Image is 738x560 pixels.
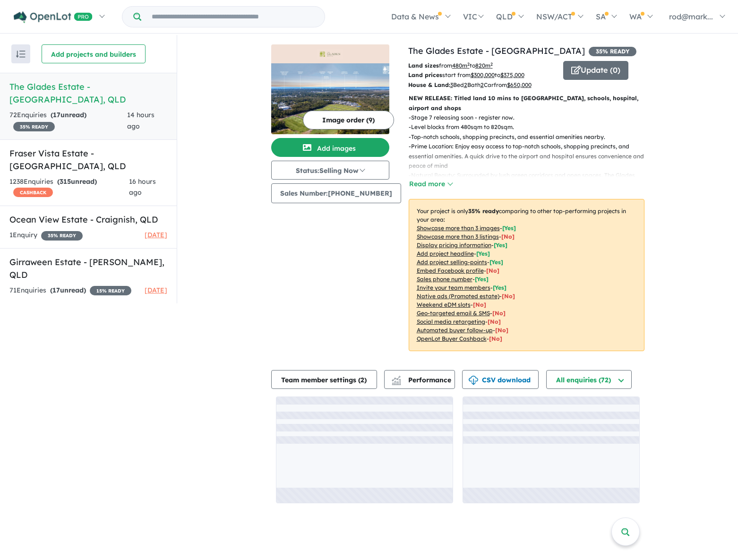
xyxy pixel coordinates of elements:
u: Add project headline [417,250,474,257]
span: [ Yes ] [476,250,490,257]
sup: 2 [467,61,470,67]
span: Performance [393,376,451,384]
p: - Level blocks from 480sqm to 820sqm. [409,122,652,132]
u: Invite your team members [417,284,490,291]
input: Try estate name, suburb, builder or developer [143,7,323,27]
u: Showcase more than 3 listings [417,233,499,240]
p: from [408,61,556,70]
b: House & Land: [408,81,450,88]
span: [ Yes ] [502,224,516,232]
p: - Natural Beauty: Surrounded by lush green corridors and open spaces, The Glades provides a tranq... [409,171,652,190]
span: rod@mark... [669,12,713,21]
u: Weekend eDM slots [417,301,471,308]
u: Embed Facebook profile [417,267,484,274]
button: Image order (9) [303,111,394,129]
p: NEW RELEASE: Titled land 10 mins to [GEOGRAPHIC_DATA], schools, hospital, airport and shops [409,94,644,113]
u: OpenLot Buyer Cashback [417,335,487,342]
span: [ Yes ] [493,284,506,291]
p: start from [408,70,556,80]
u: 2 [481,81,484,88]
img: download icon [469,376,478,385]
span: 15 % READY [90,286,131,295]
u: Social media retargeting [417,318,485,325]
img: Openlot PRO Logo White [14,11,93,23]
img: sort.svg [16,51,26,58]
span: [DATE] [145,231,167,239]
button: Add images [271,138,389,157]
span: 17 [52,286,60,294]
span: 35 % READY [41,231,83,241]
span: 14 hours ago [127,111,154,130]
button: Performance [384,370,455,389]
span: [No] [492,310,506,317]
b: Land sizes [408,62,439,69]
span: 35 % READY [13,122,55,131]
span: [ No ] [486,267,499,274]
span: [No] [473,301,486,308]
img: line-chart.svg [392,376,400,381]
div: 1238 Enquir ies [9,176,129,199]
div: 71 Enquir ies [9,285,131,296]
button: Status:Selling Now [271,161,389,180]
p: - Stage 7 releasing soon - register now. [409,113,652,122]
span: 16 hours ago [129,177,156,197]
div: 1 Enquir y [9,230,83,241]
span: [DATE] [145,286,167,294]
u: 3 [450,81,453,88]
span: CASHBACK [13,188,53,197]
u: Sales phone number [417,276,472,283]
u: 2 [464,81,467,88]
sup: 2 [490,61,493,67]
u: 480 m [452,62,470,69]
u: $ 650,000 [507,81,532,88]
h5: Girraween Estate - [PERSON_NAME] , QLD [9,256,167,281]
span: [ Yes ] [475,276,489,283]
span: to [495,71,524,78]
img: bar-chart.svg [392,379,401,385]
span: [ Yes ] [494,241,507,249]
img: The Glades Estate - Wondunna Logo [275,48,386,60]
span: [ Yes ] [489,258,503,266]
u: 820 m [475,62,493,69]
strong: ( unread) [51,111,86,119]
button: Update (0) [563,61,628,80]
b: 35 % ready [468,207,499,215]
a: The Glades Estate - [GEOGRAPHIC_DATA] [408,45,585,56]
u: Add project selling-points [417,258,487,266]
p: - Top-notch schools, shopping precincts, and essential amenities nearby. [409,132,652,142]
img: The Glades Estate - Wondunna [271,63,389,134]
u: $ 375,000 [500,71,524,78]
button: Sales Number:[PHONE_NUMBER] [271,183,401,203]
u: $ 300,000 [471,71,495,78]
span: 35 % READY [589,47,636,56]
span: [No] [502,293,515,300]
b: Land prices [408,71,442,78]
span: [No] [489,335,502,342]
p: - Prime Location: Enjoy easy access to top-notch schools, shopping precincts, and essential ameni... [409,142,652,171]
h5: Fraser Vista Estate - [GEOGRAPHIC_DATA] , QLD [9,147,167,172]
p: Your project is only comparing to other top-performing projects in your area: - - - - - - - - - -... [409,199,644,351]
u: Automated buyer follow-up [417,327,493,334]
span: [No] [495,327,508,334]
button: CSV download [462,370,539,389]
span: 17 [53,111,60,119]
span: 2 [360,376,364,384]
span: [ No ] [501,233,515,240]
strong: ( unread) [57,177,97,186]
u: Display pricing information [417,241,491,249]
p: Bed Bath Car from [408,80,556,90]
u: Geo-targeted email & SMS [417,310,490,317]
span: [No] [488,318,501,325]
span: to [470,62,493,69]
a: The Glades Estate - Wondunna LogoThe Glades Estate - Wondunna [271,44,389,134]
u: Native ads (Promoted estate) [417,293,499,300]
button: Read more [409,179,453,190]
h5: The Glades Estate - [GEOGRAPHIC_DATA] , QLD [9,80,167,106]
div: 72 Enquir ies [9,110,127,132]
button: All enquiries (72) [546,370,632,389]
button: Add projects and builders [42,44,146,63]
button: Team member settings (2) [271,370,377,389]
u: Showcase more than 3 images [417,224,500,232]
strong: ( unread) [50,286,86,294]
span: 315 [60,177,71,186]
